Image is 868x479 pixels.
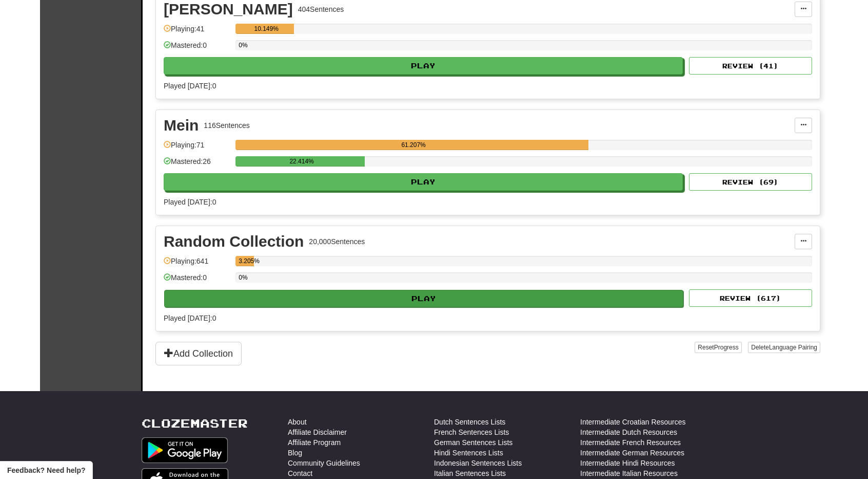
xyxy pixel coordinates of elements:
[164,24,230,41] div: Playing: 41
[142,437,228,463] img: Get it on Google Play
[580,427,677,437] a: Intermediate Dutch Resources
[164,40,230,57] div: Mastered: 0
[155,342,242,365] button: Add Collection
[689,57,812,75] button: Review (41)
[288,437,341,448] a: Affiliate Program
[164,156,230,173] div: Mastered: 26
[288,427,347,437] a: Affiliate Disclaimer
[434,417,505,427] a: Dutch Sentences Lists
[580,468,678,478] a: Intermediate Italian Resources
[239,256,254,266] div: 3.205%
[288,468,312,478] a: Contact
[164,173,683,191] button: Play
[309,236,365,247] div: 20,000 Sentences
[434,427,509,437] a: French Sentences Lists
[164,140,230,157] div: Playing: 71
[239,24,294,34] div: 10.149%
[204,120,250,131] div: 116 Sentences
[769,344,817,351] span: Language Pairing
[164,82,216,90] span: Played [DATE]: 0
[142,417,248,430] a: Clozemaster
[580,458,675,468] a: Intermediate Hindi Resources
[7,465,85,475] span: Open feedback widget
[434,437,512,448] a: German Sentences Lists
[434,468,506,478] a: Italian Sentences Lists
[164,234,304,249] div: Random Collection
[164,57,683,75] button: Play
[689,173,812,191] button: Review (69)
[164,290,683,307] button: Play
[748,342,820,353] button: DeleteLanguage Pairing
[714,344,739,351] span: Progress
[580,448,684,458] a: Intermediate German Resources
[689,289,812,307] button: Review (617)
[239,140,588,150] div: 61.207%
[434,448,503,458] a: Hindi Sentences Lists
[695,342,741,353] button: ResetProgress
[298,4,344,14] div: 404 Sentences
[164,272,230,289] div: Mastered: 0
[164,2,293,17] div: [PERSON_NAME]
[164,256,230,273] div: Playing: 641
[580,417,685,427] a: Intermediate Croatian Resources
[239,156,365,167] div: 22.414%
[164,198,216,206] span: Played [DATE]: 0
[288,417,307,427] a: About
[164,314,216,322] span: Played [DATE]: 0
[288,458,360,468] a: Community Guidelines
[580,437,681,448] a: Intermediate French Resources
[164,118,199,133] div: Mein
[288,448,302,458] a: Blog
[434,458,522,468] a: Indonesian Sentences Lists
